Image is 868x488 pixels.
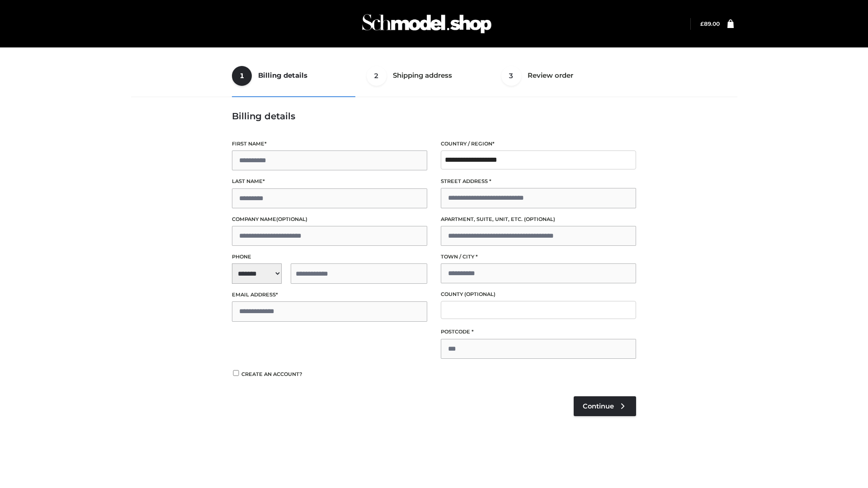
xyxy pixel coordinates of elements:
[232,215,427,224] label: Company name
[441,140,636,148] label: Country / Region
[232,370,240,376] input: Create an account?
[441,177,636,186] label: Street address
[241,371,302,377] span: Create an account?
[700,20,720,27] bdi: 89.00
[441,290,636,299] label: County
[441,215,636,224] label: Apartment, suite, unit, etc.
[232,253,427,261] label: Phone
[359,6,495,42] img: Schmodel Admin 964
[700,20,704,27] span: £
[583,402,614,410] span: Continue
[524,216,555,222] span: (optional)
[574,396,636,416] a: Continue
[232,291,427,299] label: Email address
[276,216,307,222] span: (optional)
[232,111,636,122] h3: Billing details
[464,291,495,297] span: (optional)
[441,328,636,336] label: Postcode
[232,140,427,148] label: First name
[232,177,427,186] label: Last name
[441,253,636,261] label: Town / City
[700,20,720,27] a: £89.00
